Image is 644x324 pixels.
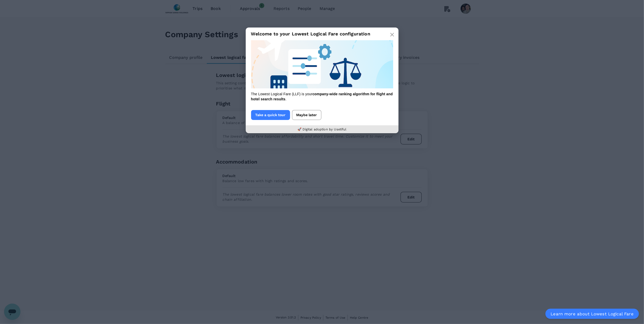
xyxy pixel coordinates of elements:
button: Take a quick tour [251,110,290,120]
a: 🚀 Digital adoption by Usetiful [297,127,347,131]
a: Learn more about Lowest Logical Fare [545,309,639,319]
span: . [285,97,286,101]
h3: Welcome to your Lowest Logical Fare configuration [246,28,399,40]
span: The Lowest Logical Fare (LLF) is your [251,92,312,96]
button: Maybe later [292,110,321,120]
span: company-wide ranking algorithm for flight and hotel search results [251,92,393,101]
